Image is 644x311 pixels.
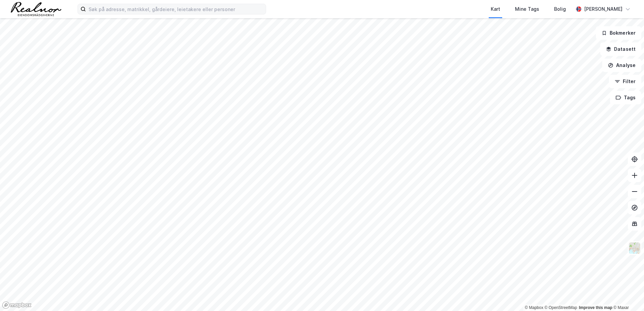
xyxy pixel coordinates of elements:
button: Analyse [602,59,641,72]
a: Improve this map [579,305,612,310]
button: Filter [609,75,641,88]
img: Z [628,242,641,254]
div: Kontrollprogram for chat [610,279,644,311]
button: Datasett [600,42,641,56]
div: [PERSON_NAME] [584,5,622,13]
a: OpenStreetMap [545,305,577,310]
a: Mapbox homepage [2,301,32,309]
a: Mapbox [525,305,543,310]
img: realnor-logo.934646d98de889bb5806.png [11,2,61,16]
div: Mine Tags [515,5,539,13]
div: Bolig [554,5,566,13]
iframe: Chat Widget [610,279,644,311]
input: Søk på adresse, matrikkel, gårdeiere, leietakere eller personer [86,4,266,14]
button: Tags [610,91,641,104]
div: Kart [491,5,500,13]
button: Bokmerker [596,26,641,40]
